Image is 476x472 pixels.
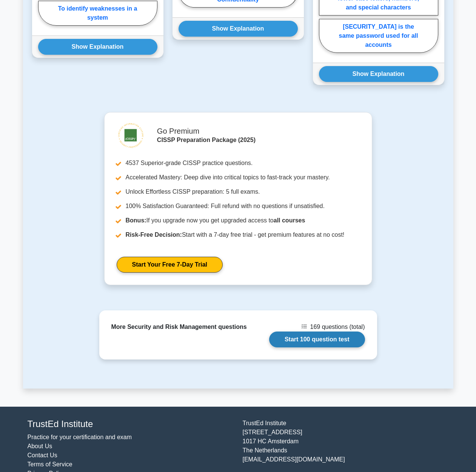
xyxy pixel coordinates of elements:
[28,443,52,449] a: About Us
[269,332,365,347] a: Start 100 question test
[38,1,157,26] label: To identify weaknesses in a system
[28,434,132,440] a: Practice for your certification and exam
[179,21,298,37] button: Show Explanation
[38,39,157,55] button: Show Explanation
[28,461,72,467] a: Terms of Service
[28,419,234,430] h4: TrustEd Institute
[117,257,223,273] a: Start Your Free 7-Day Trial
[319,66,438,82] button: Show Explanation
[319,19,438,53] label: [SECURITY_DATA] is the same password used for all accounts
[28,452,57,458] a: Contact Us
